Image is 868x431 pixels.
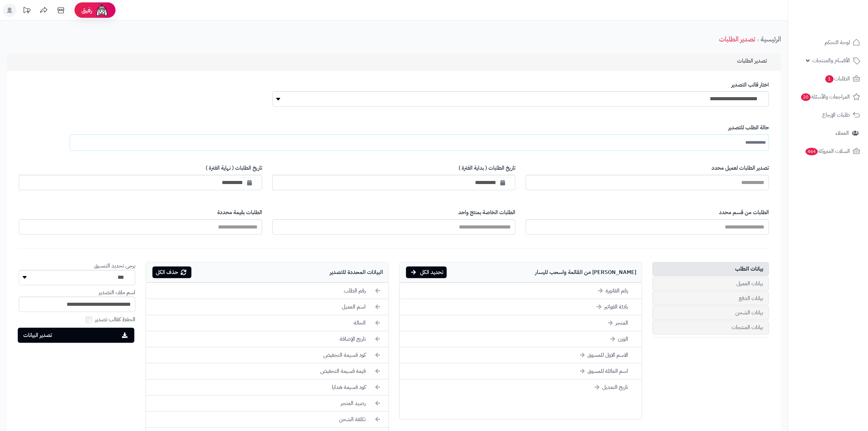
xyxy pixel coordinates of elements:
div: تحديد الكل [406,266,447,278]
a: بيانات العميل [652,277,769,291]
li: بادئة الفواتير [399,299,642,315]
button: تصدير البيانات [18,328,134,343]
div: [PERSON_NAME] من القائمة واسحب لليسار [399,262,642,283]
span: طلبات الإرجاع [822,110,850,120]
span: الأقسام والمنتجات [812,56,850,65]
li: الوزن [399,331,642,347]
a: بيانات المنتجات [652,321,769,335]
label: الطلبات الخاصة بمنتج واحد [272,209,516,217]
a: بيانات الشحن [652,306,769,320]
div: البيانات المحددة للتصدير [146,262,389,283]
li: تكلفة الشحن [146,412,389,428]
li: اسم العميل [146,299,389,315]
span: رفيق [81,6,92,14]
a: المراجعات والأسئلة20 [792,89,864,105]
li: المتجر [399,315,642,331]
a: السلات المتروكة464 [792,143,864,159]
li: الحالة [146,315,389,331]
span: السلات المتروكة [805,146,850,156]
a: طلبات الإرجاع [792,107,864,123]
li: رصيد المتجر [146,395,389,412]
div: حذف الكل [152,266,191,278]
li: اسم العائلة للمسوق [399,363,642,379]
label: تاريخ الطلبات ( نهاية الفترة ) [19,164,262,172]
label: الطلبات من قسم محدد [526,209,769,217]
h3: تصدير الطلبات [737,58,776,64]
a: لوحة التحكم [792,34,864,51]
span: العملاء [836,128,849,138]
span: 20 [801,93,811,101]
li: رقم الطلب [146,283,389,299]
span: 1 [825,75,833,83]
li: كود قسيمة التخفيض [146,347,389,363]
a: العملاء [792,125,864,141]
li: يرجى تحديد التنسيق [19,262,135,285]
label: حالة الطلب للتصدير [82,124,769,132]
li: تاريخ التعديل [399,379,642,395]
label: اختار قالب التصدير [272,81,769,89]
a: تحديثات المنصة [18,3,35,19]
img: ai-face.png [95,3,109,17]
label: تاريخ الطلبات ( بداية الفترة ) [272,164,516,172]
span: الطلبات [825,74,850,83]
a: تصدير الطلبات [719,34,755,44]
li: قيمة قسيمة التخفيض [146,363,389,379]
span: لوحة التحكم [825,38,850,47]
li: كود قسيمة هدايا [146,379,389,395]
li: اسم ملف التصدير [19,289,135,312]
li: رقم الفاتورة [399,283,642,299]
a: الطلبات1 [792,70,864,87]
a: بيانات الطلب [652,262,769,276]
span: المراجعات والأسئلة [800,92,850,102]
a: بيانات الدفع [652,291,769,305]
span: 464 [805,148,818,155]
li: الحفظ كقالب تصدير [19,315,135,324]
label: تصدير الطلبات لعميل محدد [526,164,769,172]
li: تاريخ الإضافة [146,331,389,347]
label: الطلبات بقيمة محددة [19,209,262,217]
li: الاسم الاول للمسوق [399,347,642,363]
a: الرئيسية [761,34,781,44]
